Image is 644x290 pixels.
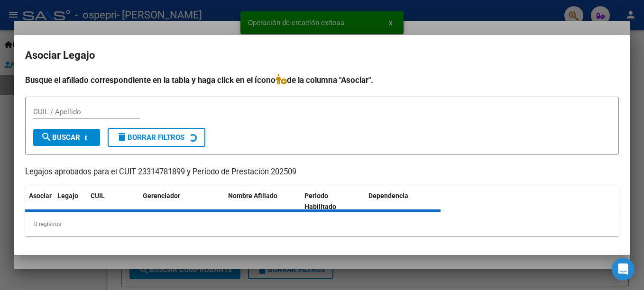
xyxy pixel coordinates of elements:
div: Open Intercom Messenger [612,258,635,281]
span: Legajo [57,192,78,199]
span: Asociar [29,192,52,199]
span: Buscar [41,133,80,142]
button: Borrar Filtros [108,128,205,147]
mat-icon: search [41,131,52,143]
span: Periodo Habilitado [304,192,336,210]
p: Legajos aprobados para el CUIT 23314781899 y Período de Prestación 202509 [25,166,619,178]
span: Dependencia [368,192,408,199]
datatable-header-cell: Nombre Afiliado [224,186,301,217]
span: Nombre Afiliado [228,192,277,199]
h2: Asociar Legajo [25,46,619,64]
span: CUIL [91,192,105,199]
h4: Busque el afiliado correspondiente en la tabla y haga click en el ícono de la columna "Asociar". [25,74,619,86]
datatable-header-cell: Periodo Habilitado [301,186,365,217]
span: Borrar Filtros [116,133,184,142]
div: 0 registros [25,212,619,236]
span: Gerenciador [143,192,180,199]
datatable-header-cell: CUIL [87,186,139,217]
button: Buscar [33,129,100,146]
datatable-header-cell: Dependencia [365,186,441,217]
datatable-header-cell: Gerenciador [139,186,224,217]
datatable-header-cell: Asociar [25,186,54,217]
datatable-header-cell: Legajo [54,186,87,217]
mat-icon: delete [116,131,128,143]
